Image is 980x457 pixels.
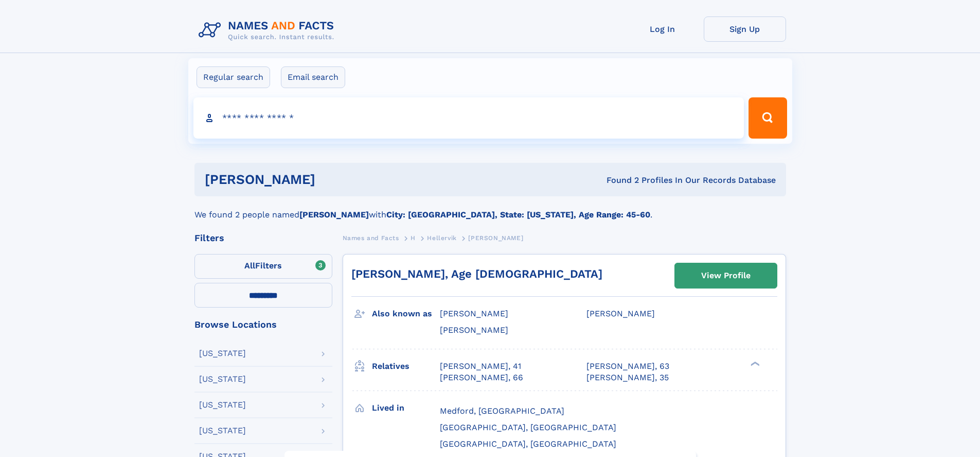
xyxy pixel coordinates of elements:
[351,267,602,280] a: [PERSON_NAME], Age [DEMOGRAPHIC_DATA]
[205,173,461,186] h1: [PERSON_NAME]
[281,66,345,88] label: Email search
[675,263,777,288] a: View Profile
[704,16,786,42] a: Sign Up
[461,175,776,186] div: Found 2 Profiles In Our Records Database
[440,439,616,449] span: [GEOGRAPHIC_DATA], [GEOGRAPHIC_DATA]
[701,264,751,287] div: View Profile
[586,361,669,372] a: [PERSON_NAME], 63
[748,360,760,367] div: ❯
[749,97,787,139] button: Search Button
[586,372,669,383] a: [PERSON_NAME], 35
[440,325,508,335] span: [PERSON_NAME]
[199,427,246,435] div: [US_STATE]
[427,231,456,244] a: Hellervik
[199,375,246,383] div: [US_STATE]
[199,401,246,409] div: [US_STATE]
[343,231,399,244] a: Names and Facts
[440,309,508,318] span: [PERSON_NAME]
[372,399,440,417] h3: Lived in
[621,16,704,42] a: Log In
[197,66,270,88] label: Regular search
[440,406,564,416] span: Medford, [GEOGRAPHIC_DATA]
[194,254,332,279] label: Filters
[440,422,616,432] span: [GEOGRAPHIC_DATA], [GEOGRAPHIC_DATA]
[411,234,416,242] span: H
[440,372,523,383] a: [PERSON_NAME], 66
[299,210,369,219] b: [PERSON_NAME]
[427,234,456,242] span: Hellervik
[440,361,521,372] a: [PERSON_NAME], 41
[386,210,650,219] b: City: [GEOGRAPHIC_DATA], State: [US_STATE], Age Range: 45-60
[193,97,744,139] input: search input
[586,309,655,318] span: [PERSON_NAME]
[372,358,440,375] h3: Relatives
[372,305,440,323] h3: Also known as
[194,16,343,44] img: Logo Names and Facts
[244,261,255,270] span: All
[194,196,786,221] div: We found 2 people named with .
[194,233,332,243] div: Filters
[194,320,332,329] div: Browse Locations
[199,349,246,358] div: [US_STATE]
[411,231,416,244] a: H
[468,234,523,242] span: [PERSON_NAME]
